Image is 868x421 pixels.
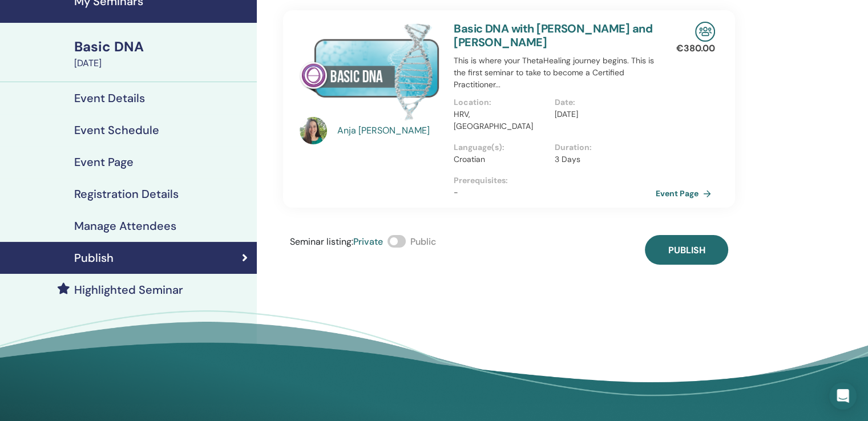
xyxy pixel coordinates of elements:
[555,153,649,165] p: 3 Days
[410,236,436,248] span: Public
[74,187,179,201] h4: Registration Details
[67,37,257,70] a: Basic DNA[DATE]
[74,283,183,297] h4: Highlighted Seminar
[555,108,649,120] p: [DATE]
[656,185,716,202] a: Event Page
[290,236,353,248] span: Seminar listing :
[300,22,440,120] img: Basic DNA
[74,91,145,105] h4: Event Details
[555,96,649,108] p: Date :
[74,123,159,137] h4: Event Schedule
[676,42,715,55] p: € 380.00
[454,141,548,153] p: Language(s) :
[454,21,652,50] a: Basic DNA with [PERSON_NAME] and [PERSON_NAME]
[454,187,656,199] p: -
[74,251,114,265] h4: Publish
[555,141,649,153] p: Duration :
[454,108,548,132] p: HRV, [GEOGRAPHIC_DATA]
[454,153,548,165] p: Croatian
[74,155,134,169] h4: Event Page
[829,382,857,410] div: Open Intercom Messenger
[454,175,656,187] p: Prerequisites :
[74,219,176,233] h4: Manage Attendees
[353,236,383,248] span: Private
[454,96,548,108] p: Location :
[668,244,705,256] span: Publish
[695,22,715,42] img: In-Person Seminar
[74,37,250,56] div: Basic DNA
[645,235,728,265] button: Publish
[454,55,656,91] p: This is where your ThetaHealing journey begins. This is the first seminar to take to become a Cer...
[337,124,443,137] a: Anja [PERSON_NAME]
[74,56,250,70] div: [DATE]
[300,117,327,144] img: default.jpg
